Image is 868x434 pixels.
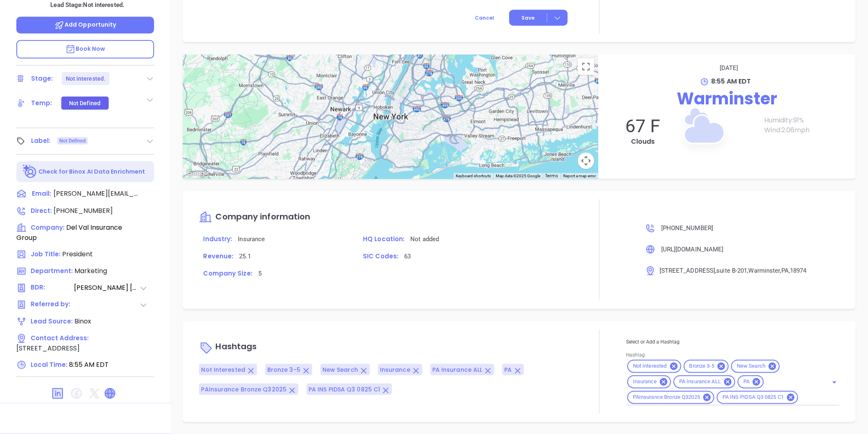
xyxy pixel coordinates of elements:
[460,10,509,26] button: Cancel
[23,165,37,179] img: Ai-Enrich-DaqCidB-.svg
[31,334,89,342] span: Contact Address:
[32,189,51,199] span: Email:
[661,224,713,232] span: [PHONE_NUMBER]
[521,14,535,22] span: Save
[626,353,645,358] label: Hashtag
[199,212,310,222] a: Company information
[738,379,754,386] span: PA
[38,167,145,176] p: Check for Binox AI Data Enrichment
[59,136,86,145] span: Not Defined
[732,363,770,370] span: New Search
[628,363,672,370] span: Not Interested
[504,366,512,374] span: PA
[718,394,789,401] span: PA INS PIDSA Q3 0825 C1
[789,267,807,274] span: , 18974
[31,72,53,85] div: Stage:
[684,360,729,373] div: Bronze 3-5
[829,377,840,388] button: Open
[54,206,113,215] span: [PHONE_NUMBER]
[717,391,798,404] div: PA INS PIDSA Q3 0825 C1
[578,59,594,75] button: Toggle fullscreen view
[685,363,719,370] span: Bronze 3-5
[606,137,679,147] p: Clouds
[65,45,105,53] span: Book Now
[545,173,558,179] a: Terms (opens in new tab)
[31,223,65,232] span: Company:
[203,252,233,260] span: Revenue:
[674,379,726,386] span: PA Insurance ALL
[628,379,662,386] span: Insurance
[62,249,93,259] span: President
[731,360,780,373] div: New Search
[627,391,714,404] div: PAInsurance Bronze Q32025
[456,173,491,179] button: Keyboard shortcuts
[185,168,212,179] a: Open this area in Google Maps (opens a new window)
[74,316,91,326] span: Binox
[258,270,262,277] span: 5
[715,267,747,274] span: , suite B-201
[627,360,681,373] div: Not Interested
[215,211,310,222] span: Company information
[66,72,106,85] div: Not interested.
[764,115,848,125] p: Humidity: 91 %
[404,253,411,260] span: 63
[663,89,745,171] img: Clouds
[380,366,410,374] span: Insurance
[747,267,780,274] span: , Warminster
[16,344,80,353] span: [STREET_ADDRESS]
[738,375,764,389] div: PA
[606,115,679,137] p: 67 F
[660,267,716,274] span: [STREET_ADDRESS]
[780,267,789,274] span: , PA
[764,125,848,135] p: Wind: 2.06 mph
[69,97,101,110] div: Not Defined
[31,267,73,275] span: Department:
[201,386,286,394] span: PAInsurance Bronze Q32025
[31,250,60,258] span: Job Title:
[201,366,245,374] span: Not Interested
[626,338,839,347] p: Select or Add a Hashtag
[31,135,51,147] div: Label:
[673,375,735,389] div: PA Insurance ALL
[410,235,439,243] span: Not added
[31,283,73,293] span: BDR:
[606,86,848,111] p: Warminster
[203,235,232,243] span: Industry:
[611,63,848,73] p: [DATE]
[16,223,122,242] span: Del Val Insurance Group
[563,174,596,178] a: Report a map error
[711,77,751,86] span: 8:55 AM EDT
[31,206,52,215] span: Direct :
[238,235,265,243] span: Insurance
[322,366,358,374] span: New Search
[31,317,73,325] span: Lead Source:
[31,300,73,310] span: Referred by:
[185,168,212,179] img: Google
[432,366,483,374] span: PA Insurance ALL
[475,14,494,21] span: Cancel
[31,97,52,109] div: Temp:
[363,235,405,243] span: HQ Location:
[215,341,257,353] span: Hashtags
[627,375,671,389] div: Insurance
[661,246,724,253] span: [URL][DOMAIN_NAME]
[239,253,251,260] span: 25.1
[54,20,116,29] span: Add Opportunity
[203,269,252,278] span: Company Size:
[74,283,139,293] span: [PERSON_NAME] [PERSON_NAME]
[578,153,594,169] button: Map camera controls
[496,174,540,178] span: Map data ©2025 Google
[363,252,398,260] span: SIC Codes:
[69,360,109,369] span: 8:55 AM EDT
[54,189,139,199] span: [PERSON_NAME][EMAIL_ADDRESS][DOMAIN_NAME]
[74,266,107,276] span: Marketing
[31,360,67,369] span: Local Time:
[509,10,568,26] button: Save
[309,386,380,394] span: PA INS PIDSA Q3 0825 C1
[628,394,705,401] span: PAInsurance Bronze Q32025
[267,366,300,374] span: Bronze 3-5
